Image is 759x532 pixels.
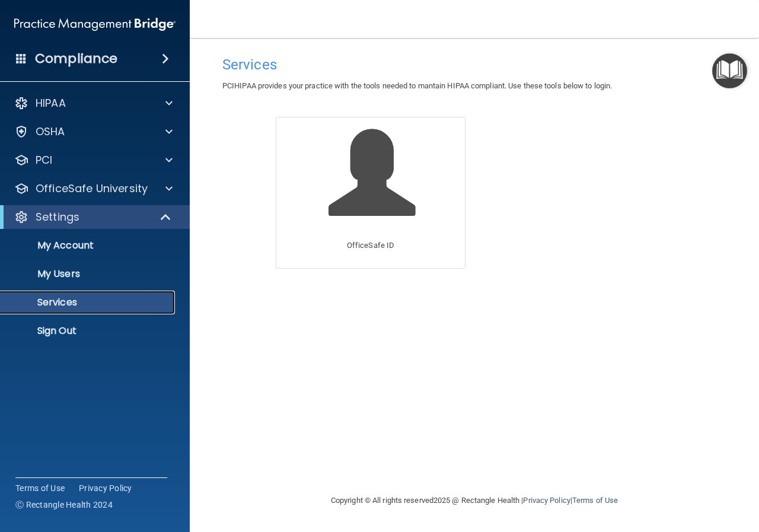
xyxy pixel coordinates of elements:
[8,268,170,280] p: My Users
[35,50,117,67] h4: Compliance
[347,238,394,253] p: OfficeSafe ID
[14,210,172,224] a: Settings
[36,153,52,167] p: PCI
[36,125,65,139] p: OSHA
[14,12,176,36] img: PMB logo
[222,57,726,72] h4: Services
[36,181,148,196] p: OfficeSafe University
[14,153,173,167] a: PCI
[258,482,691,520] div: Copyright © All rights reserved 2025 @ Rectangle Health | |
[15,482,65,494] a: Terms of Use
[222,81,612,90] span: PCIHIPAA provides your practice with the tools needed to mantain HIPAA compliant. Use these tools...
[36,210,79,224] p: Settings
[712,53,747,88] button: Open Resource Center
[15,499,113,511] span: Ⓒ Rectangle Health 2024
[276,117,465,268] a: OfficeSafe ID
[36,96,66,110] p: HIPAA
[8,297,170,308] p: Services
[14,96,173,110] a: HIPAA
[8,240,170,251] p: My Account
[523,496,570,505] a: Privacy Policy
[14,181,173,196] a: OfficeSafe University
[572,496,618,505] a: Terms of Use
[79,482,132,494] a: Privacy Policy
[8,325,170,337] p: Sign Out
[14,125,173,139] a: OSHA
